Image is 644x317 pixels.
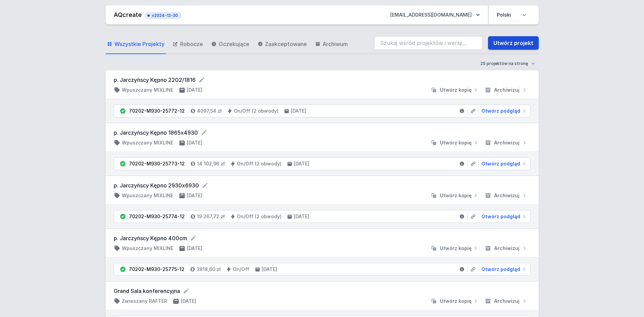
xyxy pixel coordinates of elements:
[482,108,520,114] span: Otwórz podgląd
[294,160,309,167] h4: [DATE]
[428,298,482,304] button: Utwórz kopię
[145,11,181,19] button: v2024-12-30
[494,298,519,304] span: Archiwizuj
[493,9,531,21] select: Wybierz język
[122,87,173,93] h4: Wpuszczany MIXLINE
[122,298,167,304] h4: Zwieszany RAFTER
[148,13,178,18] span: v2024-12-30
[482,160,520,167] span: Otwórz podgląd
[114,129,531,137] form: p. Jarczyńscy Kępno 1865x4930
[237,160,282,167] h4: On/Off (2 obwody)
[237,213,282,220] h4: On/Off (2 obwody)
[197,108,222,114] h4: 4097,54 zł
[479,266,528,273] a: Otwórz podgląd
[122,139,173,146] h4: Wpuszczany MIXLINE
[482,87,531,93] button: Archiwizuj
[129,108,185,114] div: 70202-M930-25772-12
[291,108,306,114] h4: [DATE]
[494,87,519,93] span: Archiwizuj
[198,76,205,83] button: Edytuj nazwę projektu
[106,35,166,54] a: Wszystkie Projekty
[171,35,204,54] a: Robocze
[180,40,203,48] span: Robocze
[129,213,185,220] div: 70202-M930-25774-12
[314,35,349,54] a: Archiwum
[482,139,531,146] button: Archiwizuj
[202,182,208,189] button: Edytuj nazwę projektu
[374,36,483,50] input: Szukaj wśród projektów i wersji...
[114,76,531,84] form: p. Jarczyńscy Kępno 2202/1816
[114,287,531,295] form: Grand Sala konferencyjna
[233,266,249,273] h4: On/Off
[129,160,185,167] div: 70202-M930-25773-12
[265,40,307,48] span: Zaakceptowane
[197,160,225,167] h4: 14 102,96 zł
[428,139,482,146] button: Utwórz kopię
[210,35,251,54] a: Oczekujące
[323,40,348,48] span: Archiwum
[219,40,249,48] span: Oczekujące
[197,213,225,220] h4: 19 267,72 zł
[122,192,173,199] h4: Wpuszczany MIXLINE
[129,266,184,273] div: 70202-M930-25775-12
[234,108,279,114] h4: On/Off (2 obwody)
[114,234,531,242] form: p. Jarczyńscy Kępno 400cm
[479,108,528,114] a: Otwórz podgląd
[440,139,472,146] span: Utwórz kopię
[201,129,207,136] button: Edytuj nazwę projektu
[428,87,482,93] button: Utwórz kopię
[187,139,202,146] h4: [DATE]
[494,245,519,252] span: Archiwizuj
[262,266,277,273] h4: [DATE]
[197,266,221,273] h4: 3818,60 zł
[181,298,196,304] h4: [DATE]
[114,40,164,48] span: Wszystkie Projekty
[294,213,309,220] h4: [DATE]
[187,192,202,199] h4: [DATE]
[183,288,190,294] button: Edytuj nazwę projektu
[114,11,142,18] a: AQcreate
[187,245,202,252] h4: [DATE]
[488,36,539,50] a: Utwórz projekt
[482,245,531,252] button: Archiwizuj
[428,192,482,199] button: Utwórz kopię
[440,245,472,252] span: Utwórz kopię
[114,181,531,189] form: p. Jarczyńscy Kępno 2930x6930
[479,160,528,167] a: Otwórz podgląd
[482,266,520,273] span: Otwórz podgląd
[190,235,197,242] button: Edytuj nazwę projektu
[482,192,531,199] button: Archiwizuj
[385,9,485,21] button: [EMAIL_ADDRESS][DOMAIN_NAME]
[122,245,173,252] h4: Wpuszczany MIXLINE
[494,139,519,146] span: Archiwizuj
[440,298,472,304] span: Utwórz kopię
[428,245,482,252] button: Utwórz kopię
[187,87,202,93] h4: [DATE]
[479,213,528,220] a: Otwórz podgląd
[440,87,472,93] span: Utwórz kopię
[482,298,531,304] button: Archiwizuj
[256,35,308,54] a: Zaakceptowane
[440,192,472,199] span: Utwórz kopię
[494,192,519,199] span: Archiwizuj
[482,213,520,220] span: Otwórz podgląd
